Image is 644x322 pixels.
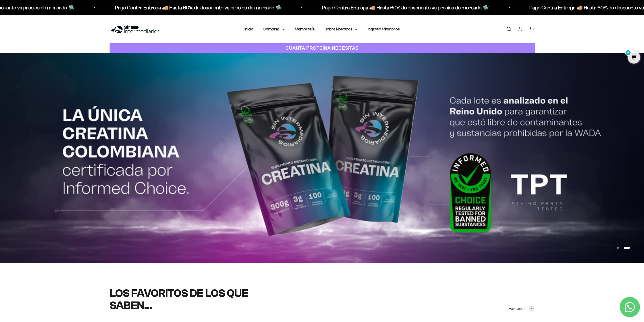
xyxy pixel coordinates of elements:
strong: CUANTA PROTEÍNA NECESITAS [285,45,359,51]
a: Inicio [244,27,253,31]
a: CUANTA PROTEÍNA NECESITAS [110,43,535,53]
a: Ingreso Miembros [368,27,400,31]
summary: Comprar [263,26,285,32]
p: Pago Contra Entrega 🚚 Hasta 60% de descuento vs precios de mercado 🛸 [313,4,480,12]
a: Membresía [295,27,315,31]
span: Ver todos [509,305,526,312]
a: Ver todos [509,305,535,312]
p: Pago Contra Entrega 🚚 Hasta 60% de descuento vs precios de mercado 🛸 [106,4,273,12]
a: 0 [628,55,640,61]
mark: 0 [625,50,631,56]
split-lines: LOS FAVORITOS DE LOS QUE SABEN... [110,287,248,312]
summary: Sobre Nosotros [325,26,358,32]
